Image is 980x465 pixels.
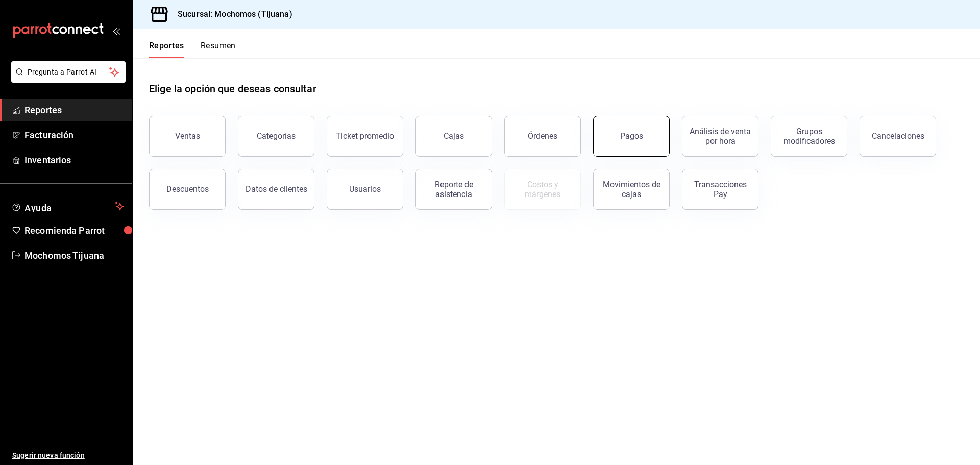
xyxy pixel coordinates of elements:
button: Reporte de asistencia [415,169,492,210]
div: navigation tabs [149,41,236,58]
button: Contrata inventarios para ver este reporte [504,169,581,210]
button: Datos de clientes [238,169,314,210]
span: Recomienda Parrot [24,224,124,237]
div: Análisis de venta por hora [689,127,752,146]
div: Ticket promedio [336,131,394,141]
span: Ayuda [24,200,111,212]
div: Categorías [257,131,296,141]
span: Reportes [24,103,124,117]
div: Reporte de asistencia [422,180,485,199]
div: Descuentos [166,184,209,194]
button: Órdenes [504,116,581,157]
div: Costos y márgenes [511,180,574,199]
button: Usuarios [327,169,403,210]
span: Facturación [24,128,124,142]
div: Usuarios [349,184,381,194]
span: Inventarios [24,153,124,167]
span: Pregunta a Parrot AI [28,67,110,78]
button: Pagos [593,116,670,157]
div: Movimientos de cajas [600,180,663,199]
div: Cancelaciones [872,131,924,141]
div: Cajas [444,130,464,142]
button: Transacciones Pay [682,169,758,210]
button: Ventas [149,116,226,157]
h3: Sucursal: Mochomos (Tijuana) [169,8,292,20]
a: Pregunta a Parrot AI [7,74,126,85]
div: Grupos modificadores [777,127,841,146]
div: Datos de clientes [246,184,307,194]
button: Movimientos de cajas [593,169,670,210]
span: Sugerir nueva función [12,450,124,461]
button: Pregunta a Parrot AI [11,61,126,83]
button: Análisis de venta por hora [682,116,758,157]
div: Ventas [175,131,200,141]
h1: Elige la opción que deseas consultar [149,81,316,96]
div: Órdenes [528,131,557,141]
button: Descuentos [149,169,226,210]
button: Grupos modificadores [771,116,847,157]
button: Reportes [149,41,184,58]
button: Resumen [201,41,236,58]
button: Ticket promedio [327,116,403,157]
span: Mochomos Tijuana [24,249,124,262]
a: Cajas [415,116,492,157]
div: Pagos [620,131,643,141]
div: Transacciones Pay [689,180,752,199]
button: open_drawer_menu [112,27,120,35]
button: Cancelaciones [860,116,936,157]
button: Categorías [238,116,314,157]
